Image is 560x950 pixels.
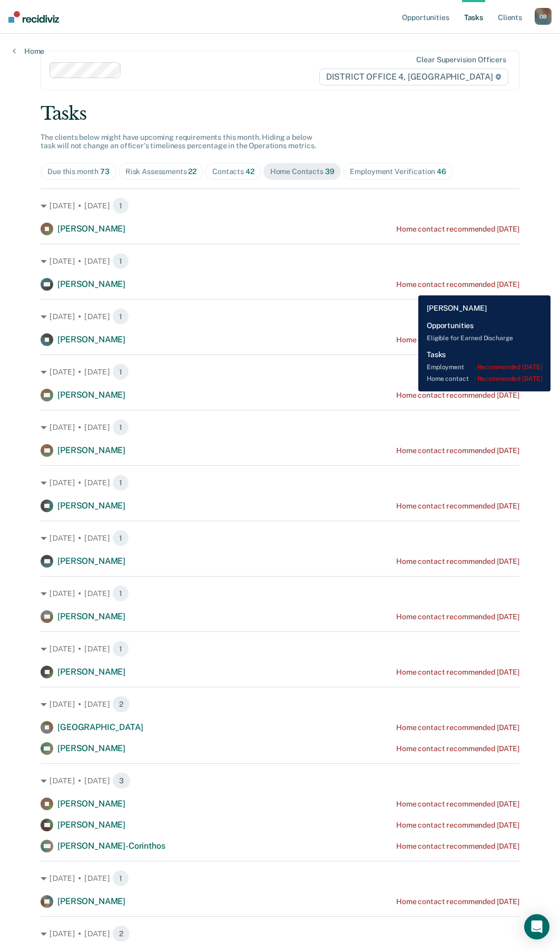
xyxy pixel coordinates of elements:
[396,557,519,566] div: Home contact recommended [DATE]
[112,363,129,380] span: 1
[47,167,110,176] div: Due this month
[57,501,125,511] span: [PERSON_NAME]
[57,722,143,732] span: [GEOGRAPHIC_DATA]
[396,612,519,621] div: Home contact recommended [DATE]
[57,799,125,809] span: [PERSON_NAME]
[57,279,125,289] span: [PERSON_NAME]
[112,640,129,657] span: 1
[112,696,130,713] span: 2
[396,391,519,400] div: Home contact recommended [DATE]
[396,800,519,809] div: Home contact recommended [DATE]
[57,224,125,234] span: [PERSON_NAME]
[41,308,519,325] div: [DATE] • [DATE] 1
[535,8,552,25] button: OB
[41,197,519,214] div: [DATE] • [DATE] 1
[41,363,519,380] div: [DATE] • [DATE] 1
[41,640,519,657] div: [DATE] • [DATE] 1
[57,611,125,621] span: [PERSON_NAME]
[188,167,197,176] span: 22
[41,103,519,124] div: Tasks
[112,772,131,789] span: 3
[41,585,519,602] div: [DATE] • [DATE] 1
[100,167,110,176] span: 73
[396,502,519,511] div: Home contact recommended [DATE]
[112,308,129,325] span: 1
[112,585,129,602] span: 1
[325,167,335,176] span: 39
[112,474,129,491] span: 1
[416,55,506,64] div: Clear supervision officers
[57,841,165,851] span: [PERSON_NAME]-Corinthos
[57,334,125,344] span: [PERSON_NAME]
[396,897,519,906] div: Home contact recommended [DATE]
[112,530,129,546] span: 1
[57,556,125,566] span: [PERSON_NAME]
[41,253,519,270] div: [DATE] • [DATE] 1
[41,772,519,789] div: [DATE] • [DATE] 3
[437,167,446,176] span: 46
[41,870,519,887] div: [DATE] • [DATE] 1
[57,390,125,400] span: [PERSON_NAME]
[13,46,44,56] a: Home
[535,8,552,25] div: O B
[57,667,125,677] span: [PERSON_NAME]
[212,167,254,176] div: Contacts
[396,225,519,234] div: Home contact recommended [DATE]
[396,335,519,344] div: Home contact recommended [DATE]
[112,197,129,214] span: 1
[41,133,316,150] span: The clients below might have upcoming requirements this month. Hiding a below task will not chang...
[245,167,254,176] span: 42
[112,253,129,270] span: 1
[270,167,335,176] div: Home Contacts
[112,419,129,436] span: 1
[57,743,125,753] span: [PERSON_NAME]
[57,820,125,830] span: [PERSON_NAME]
[41,696,519,713] div: [DATE] • [DATE] 2
[396,668,519,677] div: Home contact recommended [DATE]
[396,744,519,753] div: Home contact recommended [DATE]
[57,896,125,906] span: [PERSON_NAME]
[41,419,519,436] div: [DATE] • [DATE] 1
[41,530,519,546] div: [DATE] • [DATE] 1
[112,870,129,887] span: 1
[57,445,125,455] span: [PERSON_NAME]
[41,925,519,942] div: [DATE] • [DATE] 2
[350,167,446,176] div: Employment Verification
[8,11,59,23] img: Recidiviz
[396,842,519,851] div: Home contact recommended [DATE]
[112,925,130,942] span: 2
[396,446,519,455] div: Home contact recommended [DATE]
[396,821,519,830] div: Home contact recommended [DATE]
[396,280,519,289] div: Home contact recommended [DATE]
[319,69,508,85] span: DISTRICT OFFICE 4, [GEOGRAPHIC_DATA]
[396,723,519,732] div: Home contact recommended [DATE]
[524,914,549,939] div: Open Intercom Messenger
[125,167,197,176] div: Risk Assessments
[41,474,519,491] div: [DATE] • [DATE] 1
